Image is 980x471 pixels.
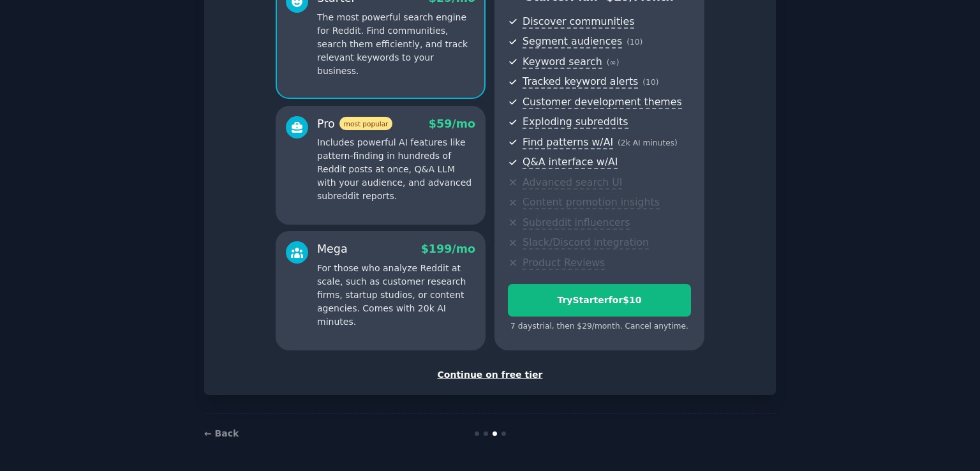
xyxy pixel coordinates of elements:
[523,15,634,29] span: Discover communities
[523,56,602,69] span: Keyword search
[523,176,622,190] span: Advanced search UI
[523,75,638,89] span: Tracked keyword alerts
[523,216,630,230] span: Subreddit influencers
[509,294,690,307] div: Try Starter for $10
[523,257,605,270] span: Product Reviews
[508,321,691,333] div: 7 days trial, then $ 29 /month . Cancel anytime.
[607,58,620,67] span: ( ∞ )
[523,136,613,149] span: Find patterns w/AI
[317,241,348,257] div: Mega
[317,136,475,203] p: Includes powerful AI features like pattern-finding in hundreds of Reddit posts at once, Q&A LLM w...
[627,38,642,47] span: ( 10 )
[523,116,628,129] span: Exploding subreddits
[317,116,392,132] div: Pro
[339,117,393,130] span: most popular
[421,243,475,255] span: $ 199 /mo
[642,78,658,87] span: ( 10 )
[523,156,618,169] span: Q&A interface w/AI
[429,117,475,130] span: $ 59 /mo
[204,428,239,438] a: ← Back
[523,35,622,49] span: Segment audiences
[317,262,475,329] p: For those who analyze Reddit at scale, such as customer research firms, startup studios, or conte...
[508,284,691,317] button: TryStarterfor$10
[523,236,649,250] span: Slack/Discord integration
[523,96,682,109] span: Customer development themes
[523,196,660,209] span: Content promotion insights
[317,11,475,78] p: The most powerful search engine for Reddit. Find communities, search them efficiently, and track ...
[218,368,762,382] div: Continue on free tier
[618,138,678,147] span: ( 2k AI minutes )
